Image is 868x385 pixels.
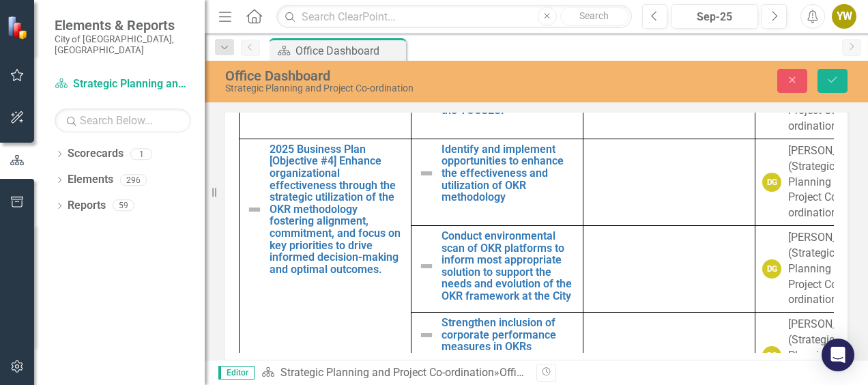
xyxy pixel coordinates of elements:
[500,366,583,379] div: Office Dashboard
[246,201,263,218] img: Not Defined
[579,10,609,21] span: Search
[295,42,403,59] div: Office Dashboard
[225,68,564,83] div: Office Dashboard
[68,172,113,188] a: Elements
[418,327,435,343] img: Not Defined
[270,143,404,276] a: 2025 Business Plan [Objective #4] Enhance organizational effectiveness through the strategic util...
[218,366,255,380] span: Editor
[671,4,758,29] button: Sep-25
[276,5,632,29] input: Search ClearPoint...
[130,148,152,160] div: 1
[68,198,106,214] a: Reports
[832,4,856,29] button: YW
[55,109,191,132] input: Search Below...
[442,143,576,203] a: Identify and implement opportunities to enhance the effectiveness and utilization of OKR methodology
[442,230,576,302] a: Conduct environmental scan of OKR platforms to inform most appropriate solution to support the ne...
[560,7,628,26] button: Search
[3,3,151,167] p: The team will be taking the recommended option for updating the file to ELT on [DATE]. Presentati...
[261,365,526,381] div: »
[442,57,576,117] a: Build a culture of data-driven decision making through quantitative outputs and outcomes of the T...
[120,174,147,186] div: 296
[55,17,191,33] span: Elements & Reports
[55,33,191,56] small: City of [GEOGRAPHIC_DATA], [GEOGRAPHIC_DATA]
[822,339,854,371] div: Open Intercom Messenger
[418,258,435,274] img: Not Defined
[55,76,191,92] a: Strategic Planning and Project Co-ordination
[113,200,134,212] div: 59
[225,83,564,94] div: Strategic Planning and Project Co-ordination
[418,165,435,182] img: Not Defined
[68,146,124,162] a: Scorecards
[762,346,781,365] div: DG
[280,366,494,379] a: Strategic Planning and Project Co-ordination
[762,173,781,192] div: DG
[7,16,31,40] img: ClearPoint Strategy
[442,317,576,353] a: Strengthen inclusion of corporate performance measures in OKRs
[762,259,781,279] div: DG
[676,9,753,25] div: Sep-25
